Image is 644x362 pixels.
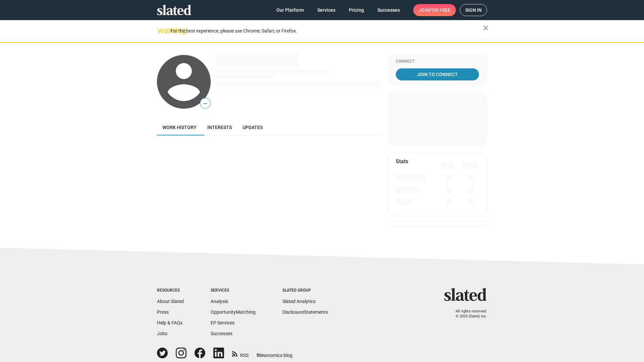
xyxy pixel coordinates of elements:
div: For the best experience, please use Chrome, Safari, or Firefox. [170,26,483,36]
span: Join To Connect [397,68,478,80]
a: Successes [372,4,405,16]
mat-icon: warning [158,26,166,35]
a: Slated Analytics [282,299,316,304]
a: Successes [211,331,232,336]
span: Sign in [465,4,482,16]
a: Updates [237,119,268,135]
a: Pricing [343,4,369,16]
a: Join To Connect [396,68,479,80]
span: Services [317,4,335,16]
a: Press [157,309,169,315]
p: All rights reserved. © 2025 Slated, Inc. [448,309,487,319]
span: film [257,353,265,358]
a: Interests [202,119,237,135]
a: Services [312,4,341,16]
a: OpportunityMatching [211,309,256,315]
span: Join [419,4,450,16]
mat-icon: close [482,24,490,32]
a: Help & FAQs [157,320,182,325]
div: Services [211,288,256,293]
span: Work history [162,125,197,130]
a: Sign in [460,4,487,16]
span: Successes [377,4,400,16]
div: Resources [157,288,184,293]
a: filmonomics blog [257,347,292,359]
a: EP Services [211,320,234,325]
span: Updates [243,125,263,130]
a: Our Platform [271,4,309,16]
a: Analysis [211,299,228,304]
span: — [200,99,210,108]
a: RSS [232,348,249,359]
a: Joinfor free [413,4,456,16]
div: Connect [396,59,479,64]
a: Jobs [157,331,167,336]
mat-card-title: Stats [396,158,408,165]
a: DisclosureStatements [282,309,328,315]
a: Work history [157,119,202,135]
a: About Slated [157,299,184,304]
span: Interests [207,125,232,130]
span: Pricing [349,4,364,16]
div: Slated Group [282,288,328,293]
span: for free [429,4,450,16]
span: Our Platform [276,4,304,16]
